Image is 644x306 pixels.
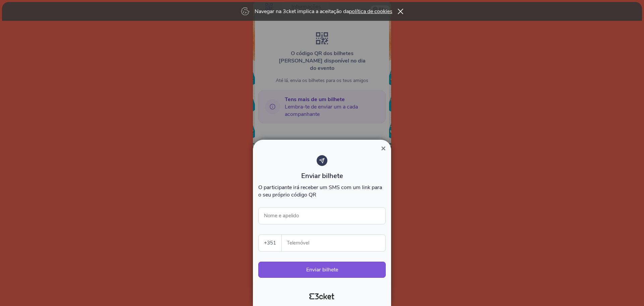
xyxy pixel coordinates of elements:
span: O participante irá receber um SMS com um link para o seu próprio código QR [258,184,382,199]
input: Telemóvel [287,235,385,251]
button: Enviar bilhete [258,262,386,278]
span: × [381,144,386,153]
a: política de cookies [349,8,392,15]
label: Telemóvel [282,235,386,251]
input: Nome e apelido [258,207,386,224]
label: Nome e apelido [258,207,305,224]
p: Navegar na 3cket implica a aceitação da [255,8,392,15]
span: Enviar bilhete [301,171,343,180]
